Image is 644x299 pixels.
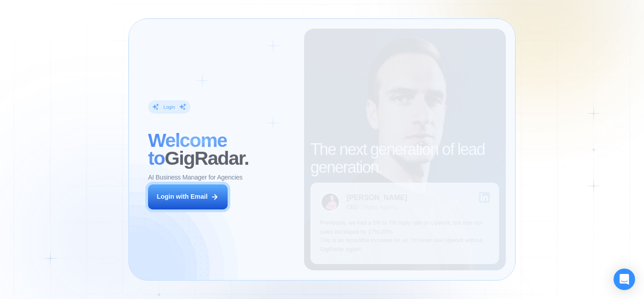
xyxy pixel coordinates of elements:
p: Previously, we had a 5% to 7% reply rate on Upwork, but now our sales increased by 17%-20%. This ... [320,219,490,254]
h2: ‍ GigRadar. [148,132,294,167]
span: Welcome to [148,129,227,169]
div: [PERSON_NAME] [347,194,407,201]
div: Open Intercom Messenger [614,269,635,290]
div: CEO [347,204,359,210]
div: Login [163,104,175,110]
h2: The next generation of lead generation. [310,141,499,176]
div: Digital Agency [363,204,398,210]
p: AI Business Manager for Agencies [148,173,242,182]
div: Login with Email [157,192,208,201]
button: Login with Email [148,184,228,209]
